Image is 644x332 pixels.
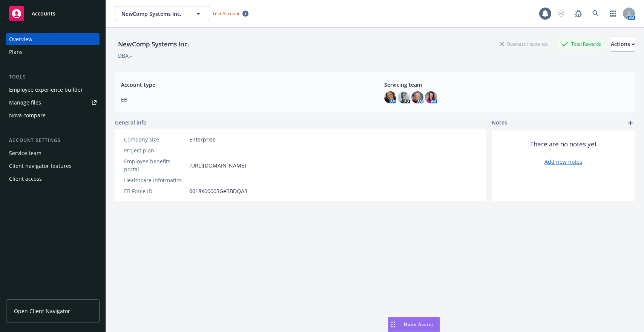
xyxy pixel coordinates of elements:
[6,160,100,172] a: Client navigator features
[554,6,569,21] a: Start snowing
[124,146,186,154] div: Project plan
[115,39,192,49] div: NewComp Systems Inc.
[9,33,32,45] div: Overview
[571,6,586,21] a: Report a Bug
[124,176,186,184] div: Healthcare Informatics
[611,37,635,52] button: Actions
[558,39,605,49] div: Total Rewards
[124,157,186,173] div: Employee benefits portal
[388,317,440,332] button: Nova Assist
[121,95,366,103] span: EB
[404,321,434,327] span: Nova Assist
[189,176,191,184] span: -
[398,91,410,103] img: photo
[9,97,41,109] div: Manage files
[611,37,635,51] div: Actions
[9,173,42,185] div: Client access
[6,137,100,144] div: Account settings
[530,140,597,149] span: There are no notes yet
[9,160,72,172] div: Client navigator features
[124,187,186,195] div: EB Force ID
[6,33,100,45] a: Overview
[9,109,46,121] div: Nova compare
[189,187,247,195] span: 0018X00003GeBBDQA3
[6,3,100,24] a: Accounts
[115,6,209,21] button: NewComp Systems Inc.
[496,39,552,49] div: Business Insurance
[492,118,507,128] span: Notes
[124,135,186,143] div: Company size
[6,84,100,96] a: Employee experience builder
[9,84,83,96] div: Employee experience builder
[6,173,100,185] a: Client access
[384,91,396,103] img: photo
[32,11,55,17] span: Accounts
[189,161,246,169] a: [URL][DOMAIN_NAME]
[425,91,437,103] img: photo
[9,46,23,58] div: Plans
[6,147,100,159] a: Service team
[588,6,603,21] a: Search
[189,146,191,154] span: -
[606,6,621,21] a: Switch app
[6,46,100,58] a: Plans
[115,118,147,126] span: General info
[121,10,187,18] span: NewComp Systems Inc.
[388,317,398,332] div: Drag to move
[6,97,100,109] a: Manage files
[212,10,239,17] span: Test Account
[626,118,635,128] a: add
[189,135,216,143] span: Enterprise
[9,147,41,159] div: Service team
[411,91,423,103] img: photo
[121,81,366,89] span: Account type
[14,307,70,315] span: Open Client Navigator
[6,109,100,121] a: Nova compare
[544,158,582,166] a: Add new notes
[6,73,100,81] div: Tools
[118,52,132,60] div: DBA: -
[384,81,629,89] span: Servicing team
[209,9,251,17] span: Test Account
